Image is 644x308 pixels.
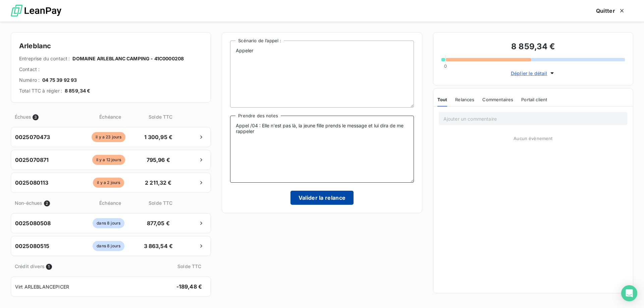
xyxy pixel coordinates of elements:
[482,97,513,102] span: Commentaires
[141,242,176,250] span: 3 863,54 €
[511,70,547,77] span: Déplier le détail
[141,219,176,227] span: 877,05 €
[621,285,637,301] div: Open Intercom Messenger
[42,77,77,83] span: 04 75 39 92 93
[230,116,414,183] textarea: Appel /04 : Elle n'est pas là, la jeune fille prends le message et lui dira de me rappeler
[141,156,176,164] span: 795,96 €
[92,132,125,142] span: il y a 23 jours
[19,55,70,62] span: Entreprise du contact :
[509,69,557,77] button: Déplier le détail
[79,199,142,206] span: Échéance
[44,200,50,206] span: 2
[290,191,354,205] button: Valider la relance
[33,114,39,120] span: 3
[171,283,207,291] span: -189,48 €
[15,242,50,250] span: 0025080515
[93,218,124,228] span: dans 8 jours
[46,264,52,270] span: 1
[15,219,51,227] span: 0025080508
[521,97,547,102] span: Portail client
[441,41,625,54] h3: 8 859,34 €
[19,41,203,51] h4: Arleblanc
[11,2,61,20] img: logo LeanPay
[455,97,474,102] span: Relances
[514,136,552,141] span: Aucun évènement
[588,4,633,18] button: Quitter
[15,113,31,120] span: Échues
[230,41,414,108] textarea: Appeler
[15,133,50,141] span: 0025070473
[15,199,43,206] span: Non-échues
[444,63,447,69] span: 0
[79,113,142,120] span: Échéance
[19,77,40,83] span: Numéro :
[65,87,91,94] span: 8 859,34 €
[93,178,124,188] span: il y a 2 jours
[437,97,447,102] span: Tout
[93,241,124,251] span: dans 8 jours
[141,179,176,187] span: 2 211,32 €
[172,263,207,270] span: Solde TTC
[19,87,62,94] span: Total TTC à régler :
[19,66,40,73] span: Contact :
[92,155,125,165] span: il y a 12 jours
[143,199,178,206] span: Solde TTC
[72,55,184,62] span: DOMAINE ARLEBLANC CAMPING - 41C0000208
[143,113,178,120] span: Solde TTC
[15,263,45,270] span: Crédit divers
[141,133,176,141] span: 1 300,95 €
[15,179,49,187] span: 0025080113
[15,156,49,164] span: 0025070871
[15,283,69,290] span: Virt ARLEBLANCEPICER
